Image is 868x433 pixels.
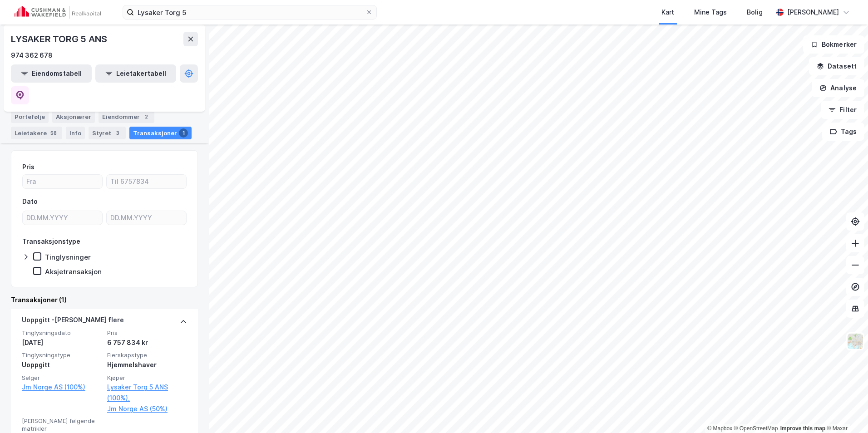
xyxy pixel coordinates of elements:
[113,128,122,138] div: 3
[22,337,102,348] div: [DATE]
[822,123,864,141] button: Tags
[11,64,92,83] button: Eiendomstabell
[11,110,49,123] div: Portefølje
[803,35,864,54] button: Bokmerker
[734,425,778,432] a: OpenStreetMap
[95,64,176,83] button: Leietakertabell
[129,127,192,139] div: Transaksjoner
[142,112,151,121] div: 2
[15,6,101,19] img: cushman-wakefield-realkapital-logo.202ea83816669bd177139c58696a8fa1.svg
[107,374,187,382] span: Kjøper
[179,128,188,138] div: 1
[11,127,62,139] div: Leietakere
[11,295,198,305] div: Transaksjoner (1)
[99,110,154,123] div: Eiendommer
[11,50,53,61] div: 974 362 678
[22,382,102,393] a: Jm Norge AS (100%)
[787,7,839,18] div: [PERSON_NAME]
[134,5,365,19] input: Søk på adresse, matrikkel, gårdeiere, leietakere eller personer
[823,389,868,433] iframe: Chat Widget
[107,351,187,359] span: Eierskapstype
[22,162,35,172] div: Pris
[812,79,864,97] button: Analyse
[107,382,187,403] a: Lysaker Torg 5 ANS (100%),
[661,7,674,18] div: Kart
[22,417,102,433] span: [PERSON_NAME] følgende matrikler
[107,359,187,370] div: Hjemmelshaver
[823,389,868,433] div: Kontrollprogram for chat
[107,329,187,337] span: Pris
[22,315,124,329] div: Uoppgitt - [PERSON_NAME] flere
[22,196,38,207] div: Dato
[107,337,187,348] div: 6 757 834 kr
[107,403,187,414] a: Jm Norge AS (50%)
[23,175,102,188] input: Fra
[23,211,102,225] input: DD.MM.YYYY
[821,101,864,119] button: Filter
[747,7,763,18] div: Bolig
[22,374,102,382] span: Selger
[89,127,126,139] div: Styret
[52,110,95,123] div: Aksjonærer
[809,57,864,75] button: Datasett
[22,359,102,370] div: Uoppgitt
[107,175,186,188] input: Til 6757834
[847,333,864,350] img: Z
[22,236,80,247] div: Transaksjonstype
[22,329,102,337] span: Tinglysningsdato
[22,351,102,359] span: Tinglysningstype
[107,211,186,225] input: DD.MM.YYYY
[707,425,732,432] a: Mapbox
[11,32,108,46] div: LYSAKER TORG 5 ANS
[66,127,85,139] div: Info
[694,7,727,18] div: Mine Tags
[45,253,91,261] div: Tinglysninger
[45,267,102,276] div: Aksjetransaksjon
[780,425,825,432] a: Improve this map
[49,128,59,138] div: 58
